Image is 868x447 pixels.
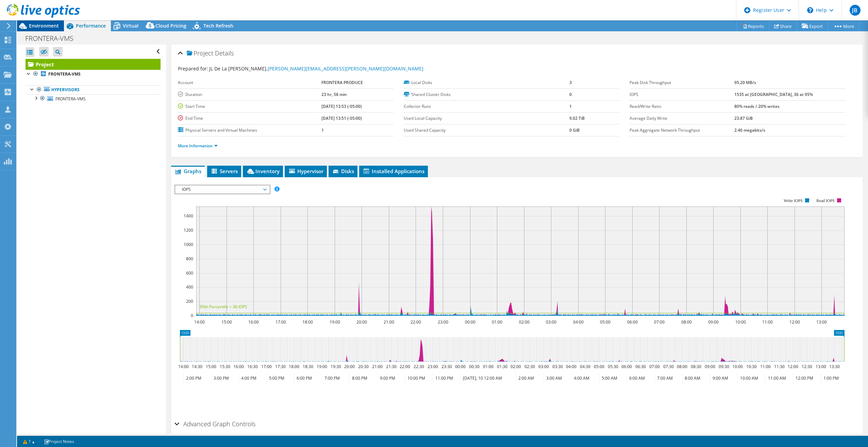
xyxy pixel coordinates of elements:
[483,364,493,369] text: 01:00
[704,364,715,369] text: 09:00
[404,103,569,110] label: Collector Runs
[356,319,367,325] text: 20:00
[784,198,803,203] text: Write IOPS
[186,298,193,304] text: 200
[288,168,323,175] span: Hypervisor
[233,364,244,369] text: 16:00
[123,22,138,29] span: Virtual
[600,319,610,325] text: 05:00
[607,364,618,369] text: 05:30
[184,227,193,233] text: 1200
[465,319,475,325] text: 00:00
[178,65,208,72] label: Prepared for:
[178,103,321,110] label: Start Time
[734,115,753,121] b: 23.87 GiB
[816,319,827,325] text: 13:00
[205,364,216,369] text: 15:00
[178,115,321,122] label: End Time
[55,96,86,102] span: FRONTERA-VMS
[663,364,673,369] text: 07:30
[211,168,238,175] span: Servers
[383,319,394,325] text: 21:00
[179,185,266,194] span: IOPS
[76,22,106,29] span: Performance
[552,364,563,369] text: 03:30
[330,364,341,369] text: 19:30
[39,437,79,446] a: Project Notes
[732,364,742,369] text: 10:00
[569,115,585,121] b: 9.02 TiB
[630,79,734,86] label: Peak Disk Throughput
[372,364,382,369] text: 21:00
[321,80,363,85] b: FRONTERA PRODUCE
[491,319,502,325] text: 01:00
[184,213,193,219] text: 1400
[737,21,769,31] a: Reports
[746,364,756,369] text: 10:30
[580,364,590,369] text: 04:30
[329,319,340,325] text: 19:00
[437,319,448,325] text: 23:00
[358,364,368,369] text: 20:30
[22,35,84,42] h1: FRONTERA-VMS
[178,127,321,134] label: Physical Servers and Virtual Machines
[441,364,452,369] text: 23:30
[774,364,784,369] text: 11:30
[248,319,258,325] text: 16:00
[386,364,396,369] text: 21:30
[332,168,354,175] span: Disks
[734,103,780,109] b: 80% reads / 20% writes
[760,364,770,369] text: 11:00
[718,364,729,369] text: 09:30
[178,79,321,86] label: Account
[404,127,569,134] label: Used Shared Capacity
[569,127,580,133] b: 0 GiB
[787,364,798,369] text: 12:00
[734,92,813,97] b: 1535 at [GEOGRAPHIC_DATA], 36 at 95%
[321,127,324,133] b: 1
[246,168,280,175] span: Inventory
[455,364,465,369] text: 00:00
[178,364,188,369] text: 14:00
[288,364,299,369] text: 18:00
[261,364,271,369] text: 17:00
[769,21,797,31] a: Share
[48,71,81,77] b: FRONTERA-VMS
[26,70,161,79] a: FRONTERA-VMS
[681,319,691,325] text: 08:00
[219,364,230,369] text: 15:30
[546,319,556,325] text: 03:00
[178,91,321,98] label: Duration
[186,284,193,290] text: 400
[191,364,202,369] text: 14:30
[789,319,800,325] text: 12:00
[690,364,701,369] text: 08:30
[399,364,410,369] text: 22:00
[174,168,201,175] span: Graphs
[828,21,859,31] a: More
[321,115,362,121] b: [DATE] 13:51 (-05:00)
[569,103,572,109] b: 1
[797,21,828,31] a: Export
[200,304,247,310] text: 95th Percentile = 36 IOPS
[524,364,535,369] text: 02:30
[203,22,233,29] span: Tech Refresh
[191,313,193,318] text: 0
[816,198,835,203] text: Read IOPS
[708,319,718,325] text: 09:00
[829,364,839,369] text: 13:30
[569,80,572,85] b: 3
[275,319,286,325] text: 17:00
[413,364,424,369] text: 22:30
[321,103,362,109] b: [DATE] 13:53 (-05:00)
[186,256,193,262] text: 800
[344,364,354,369] text: 20:00
[316,364,327,369] text: 19:00
[29,22,59,29] span: Environment
[404,91,569,98] label: Shared Cluster Disks
[427,364,438,369] text: 23:00
[26,94,161,103] a: FRONTERA-VMS
[363,168,424,175] span: Installed Applications
[186,270,193,276] text: 600
[677,364,687,369] text: 08:00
